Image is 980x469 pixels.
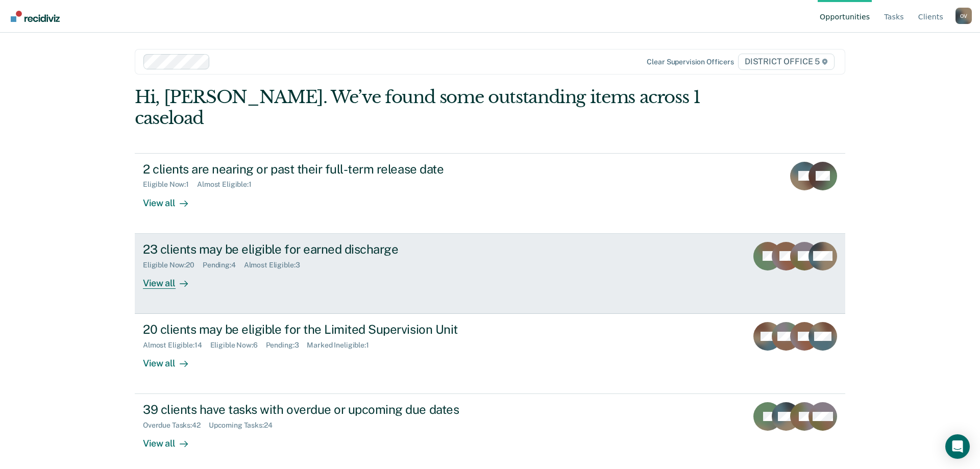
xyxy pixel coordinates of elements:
div: Overdue Tasks : 42 [143,421,209,430]
div: View all [143,269,200,289]
div: 23 clients may be eligible for earned discharge [143,242,501,257]
div: Eligible Now : 1 [143,180,197,189]
div: Eligible Now : 6 [210,341,266,350]
div: View all [143,350,200,369]
div: Clear supervision officers [647,58,733,66]
div: 2 clients are nearing or past their full-term release date [143,162,501,177]
a: 20 clients may be eligible for the Limited Supervision UnitAlmost Eligible:14Eligible Now:6Pendin... [135,314,845,394]
div: View all [143,430,200,450]
button: Profile dropdown button [955,8,972,24]
div: Open Intercom Messenger [945,434,970,459]
div: O V [955,8,972,24]
div: Eligible Now : 20 [143,261,203,269]
div: 39 clients have tasks with overdue or upcoming due dates [143,402,501,417]
a: 23 clients may be eligible for earned dischargeEligible Now:20Pending:4Almost Eligible:3View all [135,234,845,314]
div: Marked Ineligible : 1 [307,341,377,350]
div: Pending : 3 [266,341,307,350]
span: DISTRICT OFFICE 5 [738,54,835,70]
div: Almost Eligible : 14 [143,341,210,350]
div: View all [143,189,200,209]
div: Almost Eligible : 3 [244,261,308,269]
div: Upcoming Tasks : 24 [209,421,281,430]
div: Almost Eligible : 1 [197,180,260,189]
img: Recidiviz [11,11,60,22]
div: 20 clients may be eligible for the Limited Supervision Unit [143,322,501,337]
div: Hi, [PERSON_NAME]. We’ve found some outstanding items across 1 caseload [135,87,703,129]
a: 2 clients are nearing or past their full-term release dateEligible Now:1Almost Eligible:1View all [135,153,845,234]
div: Pending : 4 [203,261,244,269]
